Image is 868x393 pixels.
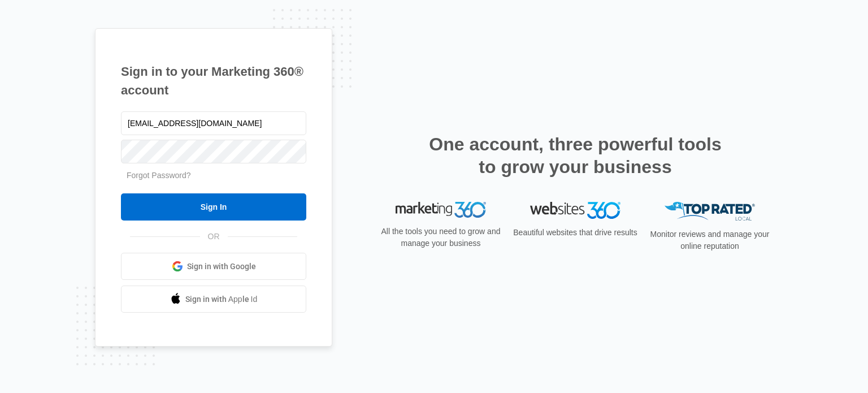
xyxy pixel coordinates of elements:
p: Beautiful websites that drive results [512,227,639,239]
p: Monitor reviews and manage your online reputation [646,228,773,252]
span: Sign in with Google [187,261,256,273]
a: Sign in with Apple Id [121,286,306,313]
img: Websites 360 [530,202,620,218]
input: Email [121,111,306,135]
img: Top Rated Local [665,202,755,221]
img: Marketing 360 [396,202,486,218]
p: All the tools you need to grow and manage your business [377,226,504,249]
a: Sign in with Google [121,253,306,280]
span: OR [200,231,228,243]
a: Forgot Password? [127,171,191,180]
span: Sign in with Apple Id [185,293,258,305]
input: Sign In [121,193,306,221]
h1: Sign in to your Marketing 360® account [121,62,306,100]
h2: One account, three powerful tools to grow your business [426,133,725,178]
